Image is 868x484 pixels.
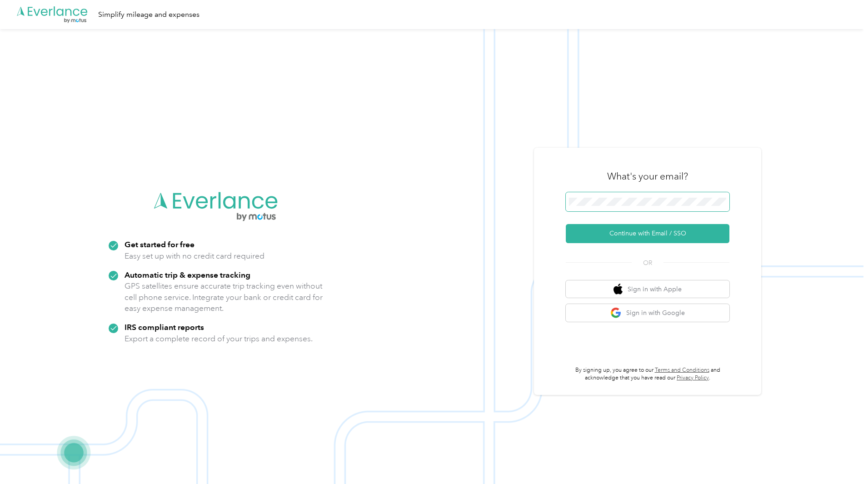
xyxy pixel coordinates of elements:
button: google logoSign in with Google [566,304,729,322]
div: Simplify mileage and expenses [98,9,200,20]
h3: What's your email? [607,170,688,183]
p: Export a complete record of your trips and expenses. [125,333,313,344]
a: Terms and Conditions [655,367,709,374]
a: Privacy Policy [677,374,709,381]
strong: Get started for free [125,240,195,249]
strong: IRS compliant reports [125,322,204,332]
span: OR [632,258,663,268]
p: GPS satellites ensure accurate trip tracking even without cell phone service. Integrate your bank... [125,280,323,314]
img: google logo [610,307,622,319]
button: Continue with Email / SSO [566,224,729,243]
p: Easy set up with no credit card required [125,250,264,262]
strong: Automatic trip & expense tracking [125,270,250,279]
img: apple logo [614,284,623,295]
p: By signing up, you agree to our and acknowledge that you have read our . [566,366,729,382]
button: apple logoSign in with Apple [566,280,729,298]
